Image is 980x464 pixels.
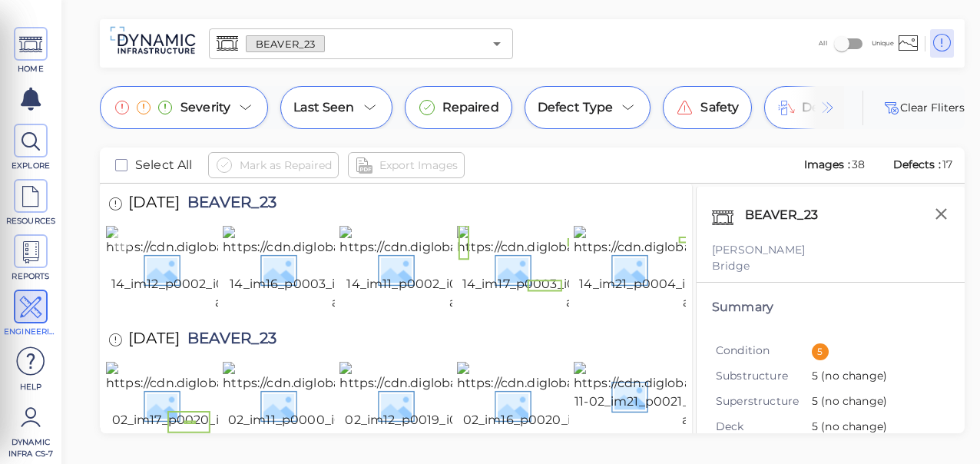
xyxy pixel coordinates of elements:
span: Deck [716,419,812,435]
div: [PERSON_NAME] [712,242,949,258]
img: small_overflow_gradient_end [787,86,845,129]
button: Clear Fliters [882,98,965,117]
span: Severity [180,98,230,117]
span: Select All [135,156,193,174]
div: Summary [712,298,949,317]
span: Mark as Repaired [240,156,332,174]
span: Defects : [892,157,942,171]
span: (no change) [818,394,887,408]
span: (no change) [818,369,887,383]
span: HOME [4,63,58,75]
img: https://cdn.diglobal.tech/width210/3977/2024-11-14_im16_p0003_i0057_image_index_1.png?asgd=3977 [223,226,508,312]
img: https://cdn.diglobal.tech/width210/3977/2022-11-02_im16_p0020_i0314_image_index_1.png?asgd=3977 [457,362,740,448]
button: Export Images [348,152,465,178]
span: 38 [852,157,865,171]
button: Open [486,33,508,55]
button: Mark as Repaired [208,152,339,178]
img: https://cdn.diglobal.tech/width210/3977/2024-11-14_im11_p0002_i0044_image_index_1.png?asgd=3977 [339,226,624,312]
span: BEAVER_23 [180,194,276,215]
div: 5 [812,343,829,360]
iframe: Chat [915,395,968,452]
span: [DATE] [128,330,180,351]
span: REPORTS [4,270,58,282]
span: BEAVER_23 [247,37,324,51]
span: (no change) [818,419,887,433]
span: Repaired [442,98,499,117]
span: 17 [942,157,952,171]
span: Substructure [716,368,812,384]
span: Help [4,381,58,393]
img: https://cdn.diglobal.tech/width210/3977/2024-11-14_im17_p0003_i0058_image_index_2.png?asgd=3977 [457,226,742,312]
img: container_overflow_arrow_end [819,98,837,117]
span: Last Seen [293,98,354,117]
img: https://cdn.diglobal.tech/width210/3977/2022-11-02_im11_p0000_i0020_image_index_1.png?asgd=3977 [223,362,506,448]
span: EXPLORE [4,160,58,171]
span: 5 [812,419,938,436]
span: Superstructure [716,393,812,409]
span: Defect Type [538,98,614,117]
div: All Unique [819,28,893,58]
span: ENGINEERING [4,326,58,337]
img: https://cdn.diglobal.tech/width210/3977/2024-11-14_im21_p0004_i0070_image_index_1.png?asgd=3977 [574,226,859,312]
span: RESOURCES [4,215,58,227]
span: [DATE] [128,194,180,215]
img: https://cdn.diglobal.tech/width210/3977/2022-11-02_im17_p0020_i0315_image_index_2.png?asgd=3977 [106,362,389,448]
div: BEAVER_23 [741,202,838,234]
span: Condition [716,343,812,359]
span: 5 [812,393,938,411]
img: https://cdn.diglobal.tech/width210/3977/2022-11-02_im21_p0021_i0327_image_index_1.png?asgd=3977 [574,362,857,429]
span: 5 [812,368,938,386]
span: Images : [803,157,852,171]
div: Bridge [712,258,949,274]
span: Export Images [379,156,458,174]
img: https://cdn.diglobal.tech/width210/3977/2022-11-02_im12_p0019_i0302_image_index_2.png?asgd=3977 [339,362,623,448]
span: Dynamic Infra CS-7 [4,436,58,459]
span: Safety [700,98,739,117]
span: BEAVER_23 [180,330,276,351]
img: https://cdn.diglobal.tech/width210/3977/2024-11-14_im12_p0002_i0045_image_index_2.png?asgd=3977 [106,226,391,312]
